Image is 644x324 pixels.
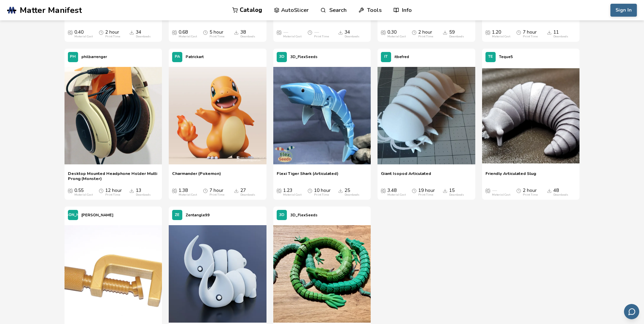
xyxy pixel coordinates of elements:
button: Send feedback via email [624,304,639,319]
span: TE [488,55,493,59]
div: 3.48 [387,188,406,197]
div: Downloads [553,193,568,197]
div: 13 [136,188,151,197]
span: — [314,30,319,35]
p: itbefred [394,53,409,60]
div: 2 hour [418,30,433,38]
div: 1.23 [283,188,301,197]
div: 48 [553,188,568,197]
div: 1.20 [492,30,510,38]
div: Material Cost [283,193,301,197]
div: Downloads [449,193,464,197]
p: Zentangle99 [186,212,210,219]
span: Average Print Time [308,30,312,35]
div: 2 hour [523,188,538,197]
span: Desktop Mounted Headphone Holder Multi Prong (Monster) [68,171,159,181]
a: Charmander (Pokemon) [172,171,221,181]
a: Giant Isopod Articulated [381,171,431,181]
span: Average Cost [277,188,281,193]
span: Downloads [547,188,552,193]
div: 5 hour [209,30,224,38]
a: Friendly Articulated Slug [485,171,536,181]
div: Print Time [418,35,433,38]
span: Average Cost [277,30,281,35]
span: Average Cost [485,188,490,193]
div: 27 [240,188,255,197]
div: 7 hour [523,30,538,38]
div: Material Cost [179,35,197,38]
span: Downloads [234,188,239,193]
p: 3D_FlexSeeds [290,212,317,219]
span: Average Print Time [203,30,208,35]
span: Average Print Time [412,188,417,193]
div: Material Cost [492,193,510,197]
span: Average Cost [172,188,177,193]
span: Downloads [234,30,239,35]
span: 3D [279,55,284,59]
div: Print Time [523,35,538,38]
span: Downloads [338,30,343,35]
span: PH [70,55,76,59]
div: 10 hour [314,188,331,197]
div: Downloads [136,193,151,197]
div: Downloads [240,193,255,197]
a: Flexi Tiger Shark (Articulated) [277,171,338,181]
span: — [283,30,288,35]
div: Material Cost [179,193,197,197]
span: Average Print Time [203,188,208,193]
span: ZE [175,213,180,217]
div: 0.30 [387,30,406,38]
button: Sign In [610,4,637,17]
div: Material Cost [74,193,93,197]
div: Material Cost [387,35,406,38]
div: 1.38 [179,188,197,197]
p: 3D_FlexSeeds [290,53,317,60]
div: 11 [553,30,568,38]
p: Teque5 [499,53,513,60]
div: Material Cost [74,35,93,38]
div: Downloads [345,193,360,197]
p: Patrickart [186,53,204,60]
span: Downloads [129,188,134,193]
span: Average Print Time [99,30,104,35]
div: Print Time [209,35,224,38]
span: Average Print Time [412,30,417,35]
div: 7 hour [209,188,224,197]
div: 12 hour [105,188,122,197]
span: Downloads [338,188,343,193]
div: Print Time [314,193,329,197]
div: 34 [136,30,151,38]
div: Print Time [523,193,538,197]
span: Average Print Time [308,188,312,193]
div: 34 [345,30,360,38]
div: Print Time [418,193,433,197]
span: — [492,188,497,193]
span: IT [384,55,388,59]
span: Average Cost [381,188,386,193]
div: 2 hour [105,30,120,38]
div: 25 [345,188,360,197]
span: Downloads [443,188,447,193]
span: 3D [279,213,284,217]
span: [PERSON_NAME] [57,213,89,217]
div: Material Cost [387,193,406,197]
div: 0.68 [179,30,197,38]
span: Average Cost [485,30,490,35]
div: 0.55 [74,188,93,197]
div: 38 [240,30,255,38]
div: 15 [449,188,464,197]
div: 59 [449,30,464,38]
span: Downloads [129,30,134,35]
span: Downloads [547,30,552,35]
div: Print Time [105,193,120,197]
p: [PERSON_NAME] [81,212,113,219]
span: PA [175,55,180,59]
div: 19 hour [418,188,435,197]
div: Downloads [345,35,360,38]
span: Average Cost [172,30,177,35]
div: Print Time [314,35,329,38]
